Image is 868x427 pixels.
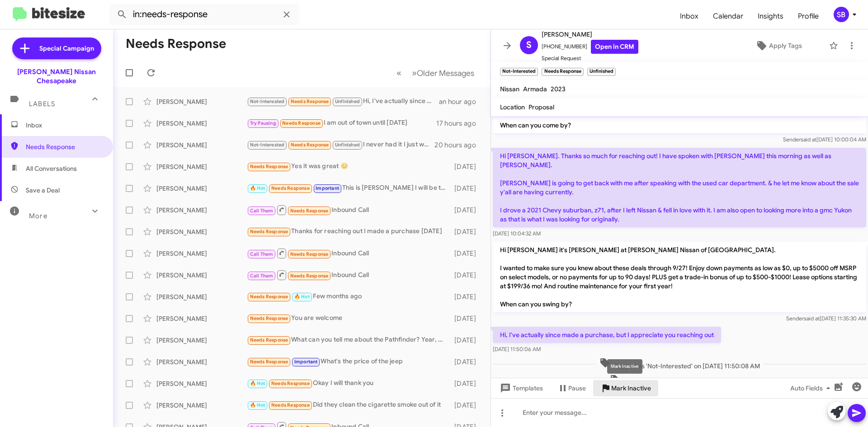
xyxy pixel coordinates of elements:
span: said at [801,136,816,143]
span: Calendar [706,3,750,29]
a: Profile [791,3,826,29]
span: Needs Response [290,208,329,214]
span: Try Pausing [250,120,276,126]
div: [PERSON_NAME] [156,249,247,258]
div: [PERSON_NAME] [156,206,247,215]
span: Save a Deal [26,186,60,195]
span: Unfinished [335,142,360,148]
button: Auto Fields [783,380,841,396]
span: Needs Response [271,402,310,408]
span: Needs Response [250,359,288,365]
span: Needs Response [250,315,288,321]
button: Apply Tags [732,38,825,54]
a: Inbox [673,3,706,29]
span: Call Them [250,273,274,279]
span: Needs Response [291,99,329,104]
div: [DATE] [450,357,483,366]
span: Auto Fields [790,380,834,396]
div: [DATE] [450,292,483,301]
button: SB [826,7,858,22]
span: [DATE] 10:04:32 AM [493,230,541,237]
small: Unfinished [587,68,616,76]
div: [PERSON_NAME] [156,97,247,106]
small: Needs Response [542,68,583,76]
span: [DATE] 11:50:06 AM [493,346,541,352]
span: 🔥 Hot [250,185,265,191]
span: Needs Response [26,142,103,151]
div: [PERSON_NAME] [156,357,247,366]
div: Mark Inactive [607,359,642,374]
div: Inbound Call [247,204,450,216]
div: Inbound Call [247,248,450,259]
span: [PHONE_NUMBER] [542,40,638,54]
span: Needs Response [250,294,288,300]
span: Pause [568,380,586,396]
div: [PERSON_NAME] [156,184,247,193]
div: [DATE] [450,206,483,215]
p: Hi [PERSON_NAME] it's [PERSON_NAME] at [PERSON_NAME] Nissan of [GEOGRAPHIC_DATA]. I wanted to mak... [493,242,866,312]
span: Needs Response [291,142,329,148]
a: Open in CRM [591,40,638,54]
span: Armada [523,85,547,93]
span: Inbox [26,121,103,130]
button: Next [406,64,480,82]
div: [PERSON_NAME] [156,401,247,410]
span: » [412,67,417,79]
span: Needs Response [250,229,288,235]
span: Needs Response [282,120,321,126]
div: [PERSON_NAME] [156,227,247,236]
div: [DATE] [450,227,483,236]
span: Not-Interested [250,142,285,148]
span: Location [500,103,525,111]
span: Needs Response [271,185,310,191]
div: You are welcome [247,313,450,324]
span: Important [294,359,318,365]
span: Labels [29,100,55,108]
div: SB [834,7,849,22]
span: Mark Inactive [611,380,651,396]
div: an hour ago [439,97,483,106]
span: Proposal [528,103,554,111]
span: Nissan [500,85,519,93]
span: Unfinished [335,99,360,104]
div: [PERSON_NAME] [156,119,247,128]
div: [PERSON_NAME] [156,271,247,280]
div: [PERSON_NAME] [156,292,247,301]
a: Special Campaign [12,38,101,59]
button: Mark Inactive [593,380,658,396]
div: 20 hours ago [434,141,483,150]
a: Insights [750,3,791,29]
div: [PERSON_NAME] [156,336,247,345]
p: Hi [PERSON_NAME]. Thanks so much for reaching out! I have spoken with [PERSON_NAME] this morning ... [493,148,866,227]
div: Hi, I've actually since made a purchase, but I appreciate you reaching out [247,96,439,107]
span: Sender [DATE] 10:00:04 AM [783,136,866,143]
button: Previous [391,64,407,82]
nav: Page navigation example [392,64,480,82]
span: Templates [498,380,543,396]
span: 🔥 Hot [250,402,265,408]
div: [DATE] [450,249,483,258]
p: Hi, I've actually since made a purchase, but I appreciate you reaching out [493,327,721,343]
span: Needs Response [250,164,288,169]
div: [DATE] [450,379,483,388]
div: Thanks for reaching out I made a purchase [DATE] [247,226,450,237]
div: Yes it was great 😊 [247,161,450,172]
span: More [29,212,47,220]
span: 🔥 Hot [294,294,310,300]
span: Tagged as 'Not-Interested' on [DATE] 11:50:08 AM [596,357,764,371]
span: 2023 [551,85,566,93]
div: [DATE] [450,336,483,345]
div: [PERSON_NAME] [156,379,247,388]
div: This is [PERSON_NAME] I will be there at 2pm [247,183,450,193]
div: I never had it I just wanted to kbb the car [247,140,434,150]
div: Inbound Call [247,269,450,281]
div: I am out of town until [DATE] [247,118,436,128]
small: Not-Interested [500,68,538,76]
span: Sender [DATE] 11:35:30 AM [786,315,866,322]
button: Templates [491,380,550,396]
div: Okay I will thank you [247,378,450,389]
div: [PERSON_NAME] [156,162,247,171]
span: Important [316,185,339,191]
